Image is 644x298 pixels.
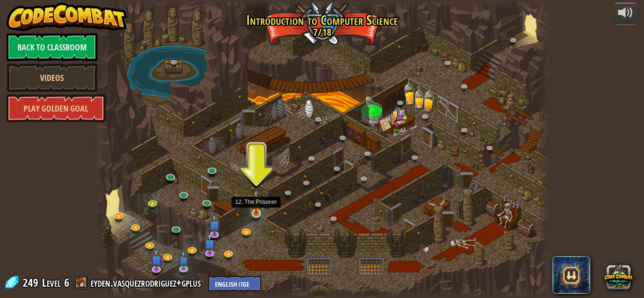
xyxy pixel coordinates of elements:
[42,275,61,290] span: Level
[178,251,189,269] img: level-banner-unstarted-subscriber.png
[64,275,69,290] span: 6
[203,233,215,254] img: level-banner-unstarted-subscriber.png
[208,214,221,235] img: level-banner-unstarted-subscriber.png
[91,275,204,290] a: eyden.vasquezrodriguez+gplus
[23,275,41,290] span: 249
[7,64,98,92] a: Videos
[7,33,98,61] a: Back to Classroom
[7,94,106,122] a: Play Golden Goal
[7,3,127,31] img: CodeCombat - Learn how to code by playing a game
[614,3,637,25] button: Adjust volume
[251,190,262,214] img: level-banner-started.png
[150,249,162,270] img: level-banner-unstarted-subscriber.png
